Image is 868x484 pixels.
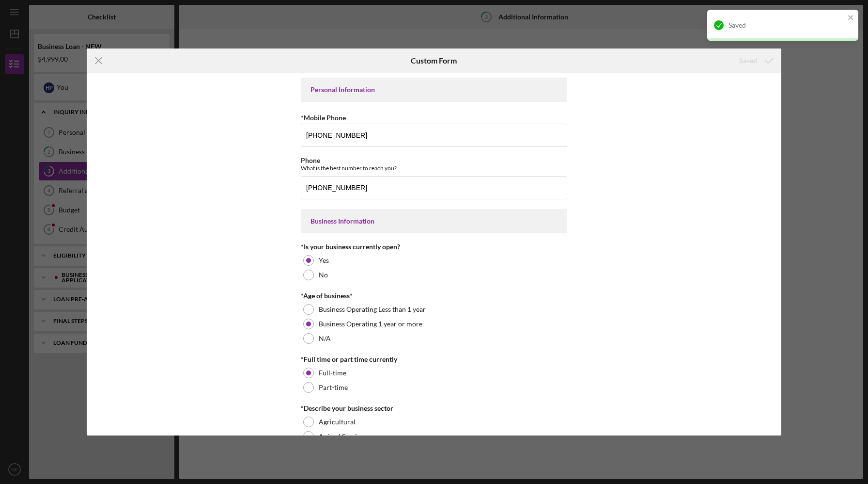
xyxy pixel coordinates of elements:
[739,51,757,70] div: Saved
[301,404,567,412] div: *Describe your business sector
[319,306,426,313] label: Business Operating Less than 1 year
[319,335,331,342] label: N/A
[411,56,457,65] h6: Custom Form
[729,51,781,70] button: Saved
[319,418,356,426] label: Agricultural
[301,164,567,172] div: What is the best number to reach you?
[319,369,346,377] label: Full-time
[301,355,567,363] div: *Full time or part time currently
[301,156,320,164] label: Phone
[319,271,328,279] label: No
[319,257,329,264] label: Yes
[301,243,567,251] div: *Is your business currently open?
[319,320,422,328] label: Business Operating 1 year or more
[319,384,348,391] label: Part-time
[310,217,558,225] div: Business Information
[728,21,845,29] div: Saved
[310,86,558,94] div: Personal Information
[301,292,567,300] div: *Age of business*
[319,433,364,440] label: Animal Service
[301,113,346,122] label: *Mobile Phone
[848,14,854,23] button: close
